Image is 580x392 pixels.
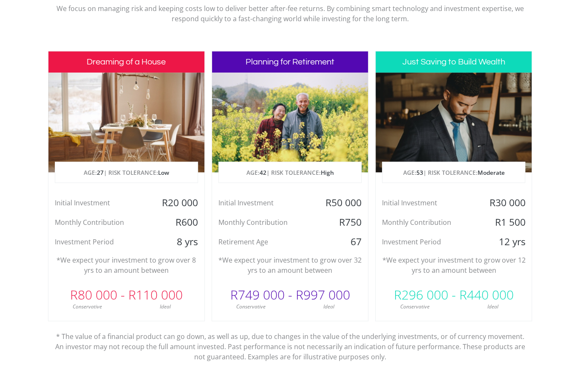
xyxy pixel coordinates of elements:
[382,162,525,183] p: AGE: | RISK TOLERANCE:
[416,168,423,176] span: 53
[97,168,104,176] span: 27
[480,216,532,229] div: R1 500
[152,235,204,248] div: 8 yrs
[152,196,204,209] div: R20 000
[48,196,153,209] div: Initial Investment
[219,162,361,183] p: AGE: | RISK TOLERANCE:
[212,216,316,229] div: Monthly Contribution
[212,196,316,209] div: Initial Investment
[376,303,454,311] div: Conservative
[382,255,525,275] p: *We expect your investment to grow over 12 yrs to an amount between
[259,168,266,176] span: 42
[54,321,526,362] p: * The value of a financial product can go down, as well as up, due to changes in the value of the...
[477,168,504,176] span: Moderate
[212,282,368,308] div: R749 000 - R997 000
[316,235,368,248] div: 67
[376,216,480,229] div: Monthly Contribution
[320,168,334,176] span: High
[48,282,204,308] div: R80 000 - R110 000
[48,216,153,229] div: Monthly Contribution
[212,303,290,311] div: Conservative
[480,196,532,209] div: R30 000
[48,235,153,248] div: Investment Period
[212,51,368,73] h3: Planning for Retirement
[152,216,204,229] div: R600
[55,162,198,183] p: AGE: | RISK TOLERANCE:
[376,196,480,209] div: Initial Investment
[480,235,532,248] div: 12 yrs
[54,3,526,24] p: We focus on managing risk and keeping costs low to deliver better after-fee returns. By combining...
[376,282,532,308] div: R296 000 - R440 000
[55,255,198,275] p: *We expect your investment to grow over 8 yrs to an amount between
[212,235,316,248] div: Retirement Age
[376,51,532,73] h3: Just Saving to Build Wealth
[376,235,480,248] div: Investment Period
[290,303,368,311] div: Ideal
[126,303,204,311] div: Ideal
[454,303,532,311] div: Ideal
[218,255,362,275] p: *We expect your investment to grow over 32 yrs to an amount between
[48,51,204,73] h3: Dreaming of a House
[158,168,169,176] span: Low
[316,216,368,229] div: R750
[48,303,127,311] div: Conservative
[316,196,368,209] div: R50 000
